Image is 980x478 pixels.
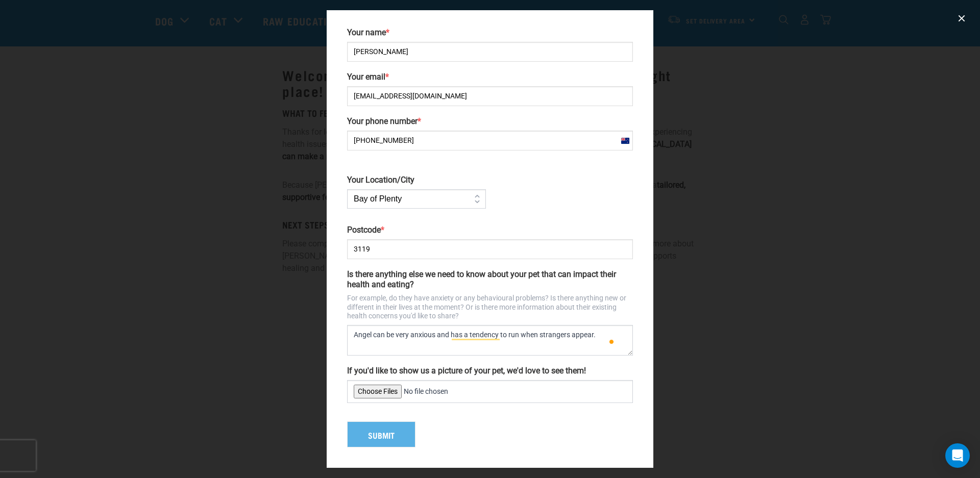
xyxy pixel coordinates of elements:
label: Postcode [347,225,633,235]
div: New Zealand: +64 [617,131,632,150]
textarea: To enrich screen reader interactions, please activate Accessibility in Grammarly extension settings [347,325,633,356]
label: Is there anything else we need to know about your pet that can impact their health and eating? [347,269,633,290]
div: Open Intercom Messenger [945,443,970,468]
label: Your name [347,28,633,38]
label: Your Location/City [347,175,486,185]
button: close [953,10,970,27]
label: Your email [347,72,633,82]
label: Your phone number [347,116,633,127]
p: For example, do they have anxiety or any behavioural problems? Is there anything new or different... [347,294,633,321]
label: If you'd like to show us a picture of your pet, we'd love to see them! [347,366,633,376]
